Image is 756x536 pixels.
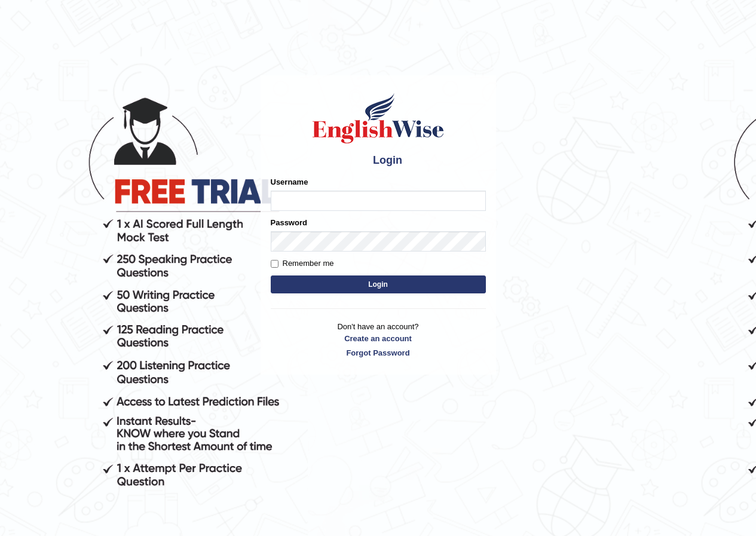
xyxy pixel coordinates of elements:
a: Forgot Password [271,347,486,359]
img: Logo of English Wise sign in for intelligent practice with AI [310,91,446,145]
label: Remember me [271,258,334,269]
label: Username [271,176,308,188]
label: Password [271,217,307,228]
button: Login [271,275,486,293]
input: Remember me [271,260,278,268]
p: Don't have an account? [271,321,486,358]
a: Create an account [271,333,486,344]
h4: Login [271,151,486,170]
